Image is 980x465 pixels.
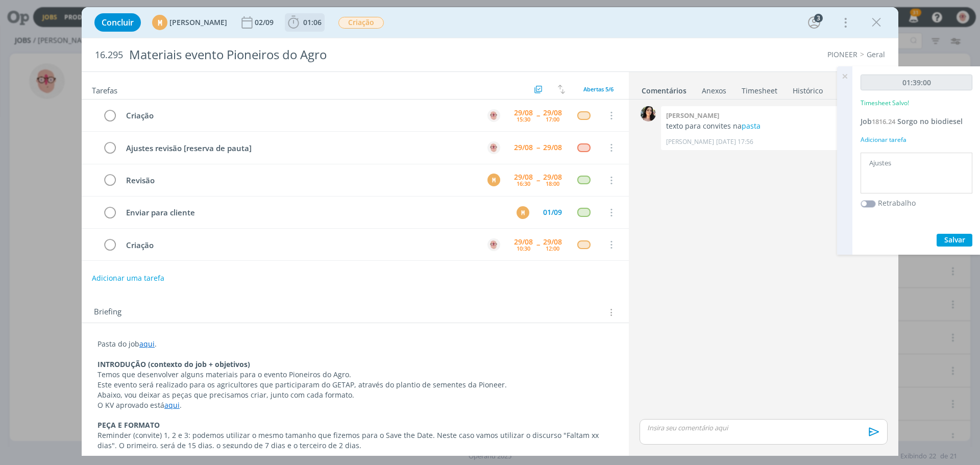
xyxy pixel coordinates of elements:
div: 3 [814,14,823,22]
img: A [487,141,500,154]
strong: INTRODUÇÃO (contexto do job + objetivos) [97,359,250,369]
p: Reminder (convite) 1, 2 e 3: podemos utilizar o mesmo tamanho que fizemos para o Save the Date. N... [97,430,613,451]
p: Temos que desenvolver alguns materiais para o evento Pioneiros do Agro. [97,370,613,380]
div: 29/08 [514,109,533,116]
b: [PERSON_NAME] [666,111,719,120]
div: M [487,174,500,186]
button: M [515,205,530,220]
span: [DATE] 17:56 [716,137,753,146]
div: M [517,206,529,219]
span: -- [536,112,540,119]
span: Briefing [94,306,121,319]
a: aqui [164,400,180,410]
p: O KV aprovado está . [97,400,613,410]
a: Geral [867,50,885,59]
button: A [486,108,501,123]
div: 29/08 [543,174,562,181]
div: 29/08 [514,238,533,246]
span: 1816.24 [872,117,895,126]
button: A [486,237,501,252]
button: 3 [806,14,822,31]
span: -- [536,144,540,151]
span: 16.295 [95,50,123,61]
span: Criação [338,17,384,29]
span: -- [536,241,540,248]
button: M [486,173,501,188]
div: 29/08 [543,238,562,246]
div: Criação [121,239,478,252]
div: 29/08 [514,144,533,151]
div: 10:30 [517,246,530,251]
button: Adicionar uma tarefa [91,269,165,287]
p: Este evento será realizado para os agricultores que participaram do GETAP, através do plantio de ... [97,380,613,390]
span: [PERSON_NAME] [169,19,227,26]
button: M[PERSON_NAME] [152,15,227,30]
button: Concluir [94,13,141,32]
div: 16:30 [517,181,530,186]
a: Histórico [792,81,823,96]
div: 01/09 [543,209,562,216]
button: 01:06 [285,14,324,31]
a: Timesheet [741,81,778,96]
span: Salvar [944,235,965,244]
img: A [487,109,500,122]
span: Concluir [102,18,134,27]
div: 18:00 [546,181,559,186]
div: 02/09 [255,19,276,26]
span: Tarefas [92,83,117,95]
div: 29/08 [543,109,562,116]
div: M [152,15,167,30]
div: Ajustes revisão [reserva de pauta] [121,142,478,155]
p: texto para convites na [666,121,881,131]
p: Abaixo, vou deixar as peças que precisamos criar, junto com cada formato. [97,390,613,400]
a: Comentários [641,81,687,96]
div: Criação [121,109,478,122]
a: aqui [139,339,155,349]
span: -- [536,177,540,184]
img: T [641,106,656,121]
div: Enviar para cliente [121,206,507,219]
a: Job1816.24Sorgo no biodiesel [861,116,963,126]
div: 29/08 [543,144,562,151]
div: Materiais evento Pioneiros do Agro [125,42,552,67]
strong: PEÇA E FORMATO [97,420,160,430]
div: 29/08 [514,174,533,181]
button: A [486,140,501,155]
div: Revisão [121,174,478,187]
p: [PERSON_NAME] [666,137,714,146]
span: Sorgo no biodiesel [897,116,963,126]
img: A [487,238,500,251]
img: arrow-down-up.svg [558,85,565,94]
button: Criação [338,16,384,29]
span: Abertas 5/6 [583,85,614,93]
a: PIONEER [827,50,857,59]
a: pasta [742,121,761,131]
label: Retrabalho [878,198,916,208]
button: Salvar [937,234,972,247]
p: Timesheet Salvo! [861,99,909,108]
div: 12:00 [546,246,559,251]
div: dialog [82,7,898,456]
div: 15:30 [517,116,530,122]
p: Pasta do job . [97,339,613,349]
span: 01:06 [303,17,322,27]
div: Adicionar tarefa [861,135,972,144]
div: 17:00 [546,116,559,122]
div: Anexos [702,86,726,96]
